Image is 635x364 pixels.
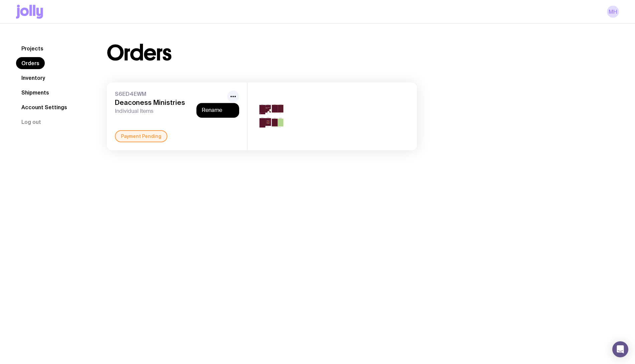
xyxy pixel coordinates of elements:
[115,90,224,97] span: S6ED4EWM
[607,6,619,18] a: Mh
[16,101,72,113] a: Account Settings
[202,107,234,114] button: Rename
[16,57,45,69] a: Orders
[107,42,171,64] h1: Orders
[115,99,224,107] h3: Deaconess Ministries
[115,130,167,142] div: Payment Pending
[16,42,49,54] a: Projects
[16,86,54,99] a: Shipments
[16,116,46,128] button: Log out
[16,72,50,84] a: Inventory
[115,108,224,115] span: Individual Items
[612,341,628,357] div: Open Intercom Messenger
